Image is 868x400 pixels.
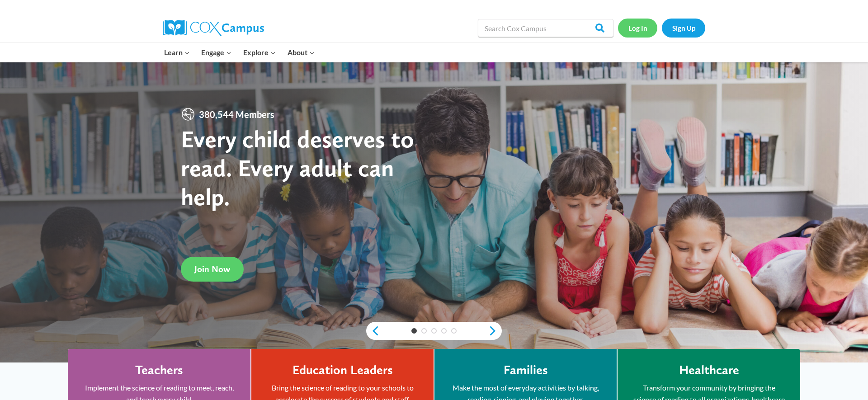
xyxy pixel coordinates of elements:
[504,362,548,378] h4: Families
[194,264,230,274] span: Join Now
[366,325,380,336] a: previous
[679,362,739,378] h4: Healthcare
[618,19,657,37] a: Log In
[196,43,238,62] button: Child menu of Engage
[282,43,321,62] button: Child menu of About
[478,19,613,37] input: Search Cox Campus
[618,19,705,37] nav: Secondary Navigation
[195,107,278,122] span: 380,544 Members
[441,328,447,334] a: 4
[158,43,196,62] button: Child menu of Learn
[135,362,183,378] h4: Teachers
[662,19,705,37] a: Sign Up
[237,43,282,62] button: Child menu of Explore
[163,20,264,36] img: Cox Campus
[158,43,320,62] nav: Primary Navigation
[292,362,393,378] h4: Education Leaders
[421,328,427,334] a: 2
[411,328,417,334] a: 1
[488,325,502,336] a: next
[366,322,502,340] div: content slider buttons
[181,257,244,282] a: Join Now
[181,124,414,211] strong: Every child deserves to read. Every adult can help.
[451,328,457,334] a: 5
[431,328,437,334] a: 3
